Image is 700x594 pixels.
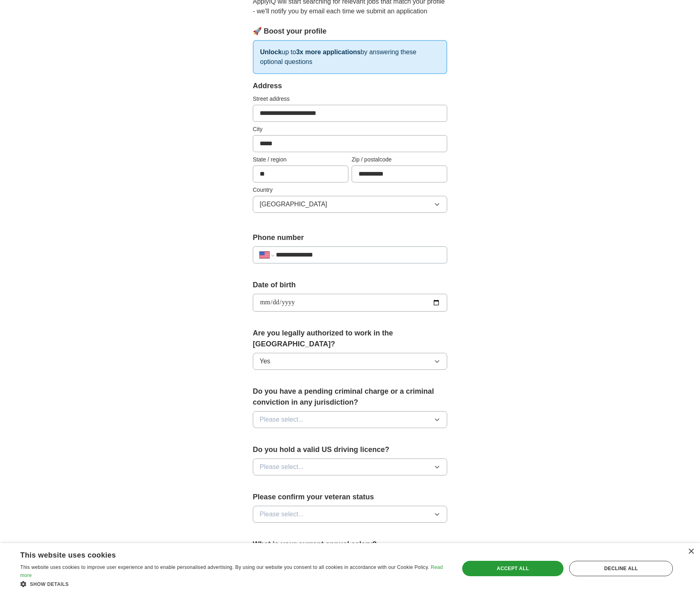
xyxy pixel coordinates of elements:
p: up to by answering these optional questions [253,40,447,74]
span: Show details [30,581,69,587]
label: Do you hold a valid US driving licence? [253,444,447,455]
button: Please select... [253,458,447,475]
strong: 3x more applications [296,49,361,55]
div: Decline all [569,561,673,576]
button: Please select... [253,506,447,523]
strong: Unlock [260,49,282,55]
span: [GEOGRAPHIC_DATA] [260,199,327,209]
span: Please select... [260,415,304,424]
label: Phone number [253,232,447,243]
label: Date of birth [253,280,447,291]
button: Please select... [253,411,447,428]
label: Do you have a pending criminal charge or a criminal conviction in any jurisdiction? [253,386,447,408]
span: This website uses cookies to improve user experience and to enable personalised advertising. By u... [20,564,429,570]
label: City [253,125,447,134]
span: Please select... [260,462,304,472]
label: Street address [253,95,447,103]
div: This website uses cookies [20,548,426,560]
div: Address [253,81,447,91]
div: Accept all [462,561,563,576]
label: Are you legally authorized to work in the [GEOGRAPHIC_DATA]? [253,328,447,350]
label: Country [253,186,447,194]
div: 🚀 Boost your profile [253,26,447,37]
label: Please confirm your veteran status [253,492,447,503]
button: [GEOGRAPHIC_DATA] [253,196,447,213]
label: What is your current annual salary? [253,539,447,550]
label: Zip / postalcode [352,155,447,164]
button: Yes [253,353,447,370]
span: Please select... [260,509,304,519]
div: Close [688,549,694,555]
label: State / region [253,155,348,164]
div: Show details [20,580,446,588]
span: Yes [260,356,270,366]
